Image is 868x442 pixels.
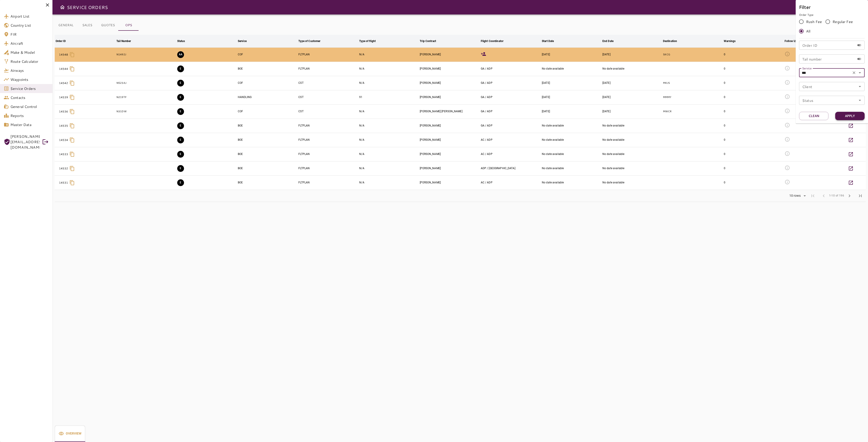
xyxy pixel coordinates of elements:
[851,70,857,76] button: Clear
[857,70,863,76] button: Open
[799,112,828,120] button: Clean
[806,28,810,34] span: All
[799,13,865,17] p: Order Type
[833,19,853,24] span: Regular Fee
[857,83,863,90] button: Open
[835,112,865,120] button: Apply
[802,66,812,70] label: Service
[799,17,865,36] div: rushFeeOrder
[806,19,822,24] span: Rush Fee
[857,97,863,103] button: Open
[799,3,865,11] h6: Filter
